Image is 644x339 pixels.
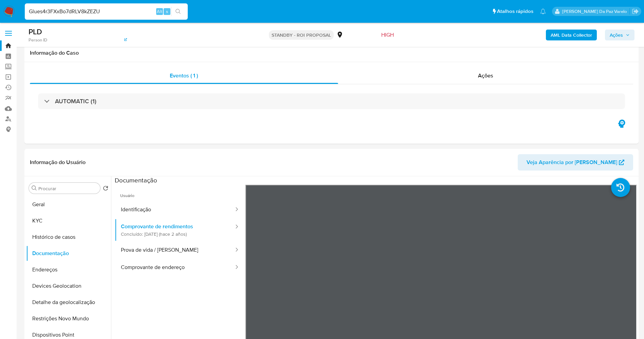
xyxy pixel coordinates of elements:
span: Alt [157,8,162,15]
a: 8f62a40fba239c1a406d3d2c617dd0ed [49,37,127,43]
span: Eventos ( 1 ) [170,72,198,79]
input: Pesquise usuários ou casos... [25,7,188,16]
span: Ações [478,72,493,79]
button: Endereços [26,262,111,278]
h3: AUTOMATIC (1) [55,97,96,105]
div: MLB [336,31,354,39]
input: Procurar [38,185,97,192]
span: Veja Aparência por [PERSON_NAME] [527,154,617,171]
span: s [166,8,168,15]
b: AML Data Collector [551,30,592,40]
span: Atalhos rápidos [497,8,533,15]
button: AML Data Collector [546,30,597,40]
a: Sair [632,8,639,15]
button: Ações [605,30,634,40]
span: Ações [610,30,623,40]
div: AUTOMATIC (1) [38,93,625,109]
button: Documentação [26,245,111,262]
button: Procurar [32,185,37,191]
button: Veja Aparência por [PERSON_NAME] [518,154,633,171]
span: # Glues4r3FXxBo7dRLV8kZEZU [42,29,107,36]
button: Geral [26,196,111,213]
button: Retornar ao pedido padrão [103,185,108,193]
span: HIGH [381,31,394,39]
b: PLD [29,26,42,37]
h1: Informação do Caso [30,50,633,56]
p: patricia.varelo@mercadopago.com.br [562,8,629,15]
button: Restrições Novo Mundo [26,310,111,327]
button: Detalhe da geolocalização [26,294,111,310]
b: Person ID [29,37,47,43]
button: search-icon [171,7,185,16]
button: Devices Geolocation [26,278,111,294]
p: STANDBY - ROI PROPOSAL [269,30,334,40]
h1: Informação do Usuário [30,159,86,166]
button: Histórico de casos [26,229,111,245]
a: Notificações [540,8,546,14]
span: Risco PLD: [356,31,394,39]
button: KYC [26,213,111,229]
